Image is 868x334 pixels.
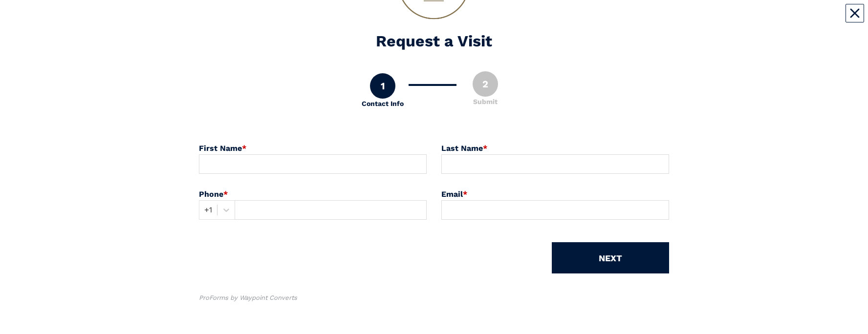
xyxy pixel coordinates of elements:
[473,97,498,107] div: Submit
[199,293,297,303] div: ProForms by Waypoint Converts
[846,4,864,22] button: Close
[441,144,483,153] span: Last Name
[441,189,463,199] span: Email
[362,99,404,109] div: Contact Info
[370,73,395,99] div: 1
[199,144,242,153] span: First Name
[199,189,223,199] span: Phone
[552,242,669,273] button: NEXT
[473,71,498,97] div: 2
[199,33,669,49] div: Request a Visit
